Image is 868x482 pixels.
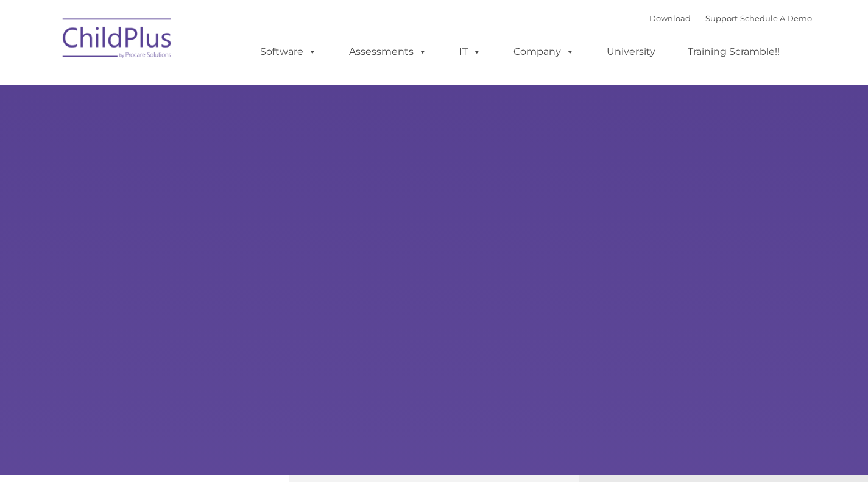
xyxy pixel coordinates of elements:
[248,40,329,64] a: Software
[501,40,587,64] a: Company
[337,40,439,64] a: Assessments
[676,40,792,64] a: Training Scramble!!
[447,40,493,64] a: IT
[649,13,812,23] font: |
[705,13,738,23] a: Support
[595,40,668,64] a: University
[740,13,812,23] a: Schedule A Demo
[57,10,178,71] img: ChildPlus by Procare Solutions
[649,13,691,23] a: Download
